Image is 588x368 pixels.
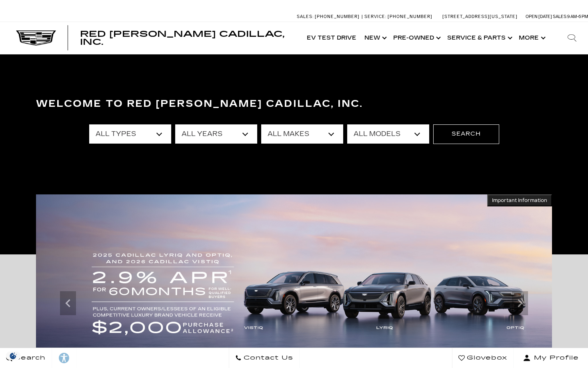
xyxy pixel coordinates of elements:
a: New [360,22,389,54]
span: Red [PERSON_NAME] Cadillac, Inc. [80,29,284,47]
span: [PHONE_NUMBER] [315,14,360,19]
img: Cadillac Dark Logo with Cadillac White Text [16,30,56,46]
span: 9 AM-6 PM [567,14,588,19]
span: Sales: [297,14,314,19]
a: Red [PERSON_NAME] Cadillac, Inc. [80,30,295,46]
a: Service & Parts [443,22,515,54]
a: Glovebox [452,348,514,368]
button: Important Information [487,194,552,206]
a: Sales: [PHONE_NUMBER] [297,14,362,19]
a: [STREET_ADDRESS][US_STATE] [442,14,518,19]
a: Pre-Owned [389,22,443,54]
span: Contact Us [242,352,293,364]
button: Open user profile menu [514,348,588,368]
span: My Profile [531,352,579,364]
img: Opt-Out Icon [4,352,22,360]
a: EV Test Drive [303,22,360,54]
span: Service: [364,14,386,19]
div: Next [512,291,528,315]
select: Filter by type [89,124,171,144]
section: Click to Open Cookie Consent Modal [4,352,22,360]
a: Service: [PHONE_NUMBER] [362,14,434,19]
select: Filter by model [347,124,429,144]
div: Previous [60,291,76,315]
button: Search [433,124,499,144]
button: More [515,22,548,54]
span: Sales: [553,14,567,19]
span: Important Information [492,197,547,204]
span: [PHONE_NUMBER] [388,14,432,19]
span: Open [DATE] [526,14,552,19]
span: Search [12,352,46,364]
select: Filter by year [175,124,257,144]
h3: Welcome to Red [PERSON_NAME] Cadillac, Inc. [36,96,552,112]
select: Filter by make [261,124,343,144]
a: Contact Us [229,348,300,368]
span: Glovebox [465,352,507,364]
